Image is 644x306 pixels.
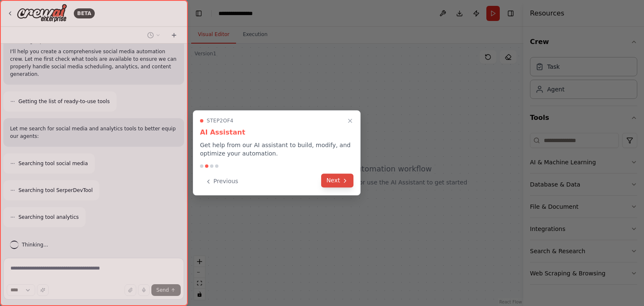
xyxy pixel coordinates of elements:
p: Get help from our AI assistant to build, modify, and optimize your automation. [200,141,353,158]
button: Next [321,174,353,187]
button: Close walkthrough [345,116,355,126]
button: Previous [200,174,243,188]
h3: AI Assistant [200,127,353,137]
button: Hide left sidebar [193,8,205,19]
span: Step 2 of 4 [207,117,234,124]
